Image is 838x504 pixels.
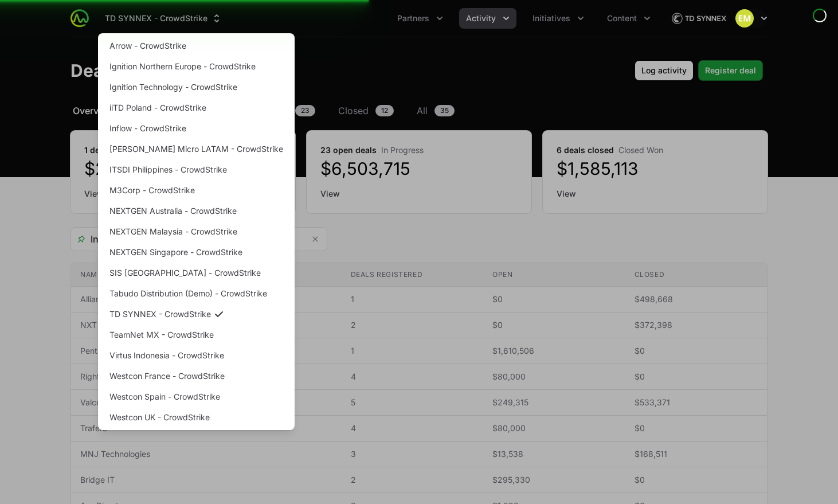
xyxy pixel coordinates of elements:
a: NEXTGEN Singapore - CrowdStrike [100,242,292,263]
div: Supplier switch menu [98,8,229,29]
a: ITSDI Philippines - CrowdStrike [100,159,292,180]
a: Inflow - CrowdStrike [100,118,292,139]
a: NEXTGEN Malaysia - CrowdStrike [100,221,292,242]
a: SIS [GEOGRAPHIC_DATA] - CrowdStrike [100,263,292,283]
a: Westcon France - CrowdStrike [100,366,292,386]
a: iiTD Poland - CrowdStrike [100,97,292,118]
div: Main navigation [89,8,657,29]
a: Westcon UK - CrowdStrike [100,407,292,428]
a: NEXTGEN Australia - CrowdStrike [100,201,292,221]
a: [PERSON_NAME] Micro LATAM - CrowdStrike [100,139,292,159]
a: Westcon Spain - CrowdStrike [100,386,292,407]
img: Eric Mingus [735,9,754,28]
a: Tabudo Distribution (Demo) - CrowdStrike [100,283,292,304]
a: M3Corp - CrowdStrike [100,180,292,201]
a: Virtus Indonesia - CrowdStrike [100,345,292,366]
a: Ignition Technology - CrowdStrike [100,77,292,97]
button: Remove [304,228,327,251]
a: TD SYNNEX - CrowdStrike [100,304,292,325]
a: Arrow - CrowdStrike [100,36,292,56]
a: Ignition Northern Europe - CrowdStrike [100,56,292,77]
a: TeamNet MX - CrowdStrike [100,325,292,345]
